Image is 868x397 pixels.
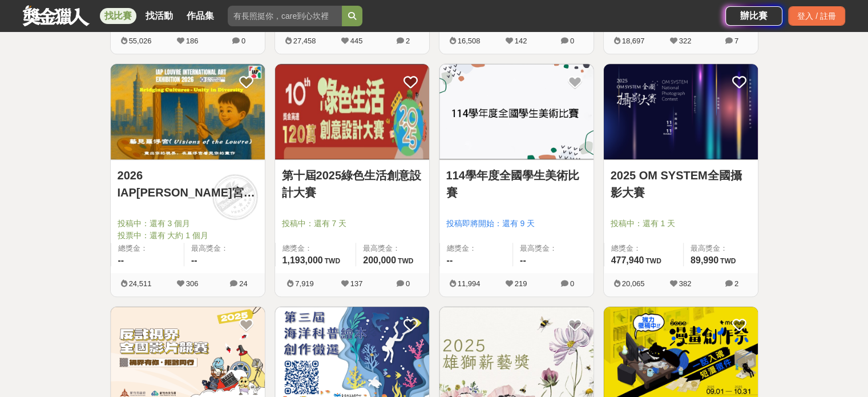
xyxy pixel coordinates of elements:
span: 投稿即將開始：還有 9 天 [446,218,587,230]
span: 投稿中：還有 7 天 [282,218,422,230]
a: 辦比賽 [725,6,782,26]
input: 有長照挺你，care到心坎裡！青春出手，拍出照顧 影音徵件活動 [228,6,342,26]
span: 137 [350,279,363,288]
span: 306 [186,279,199,288]
span: -- [447,255,453,265]
span: 總獎金： [118,243,177,254]
span: 24 [239,279,247,288]
span: 11,994 [458,279,481,288]
a: 第十屆2025綠色生活創意設計大賽 [282,167,422,201]
span: 1,193,000 [282,255,323,265]
a: 2026 IAP[PERSON_NAME]宮國際藝術展徵件 [118,167,258,201]
span: 0 [406,279,410,288]
span: 16,508 [458,37,481,45]
span: 89,990 [691,255,718,265]
span: 142 [515,37,527,45]
span: 最高獎金： [363,243,422,254]
div: 登入 / 註冊 [788,6,845,26]
span: 最高獎金： [191,243,258,254]
span: 投稿中：還有 3 個月 [118,218,258,230]
span: TWD [720,257,736,265]
span: 總獎金： [447,243,506,254]
span: -- [118,255,124,265]
span: 186 [186,37,199,45]
a: Cover Image [111,64,265,160]
span: 7,919 [295,279,314,288]
span: 24,511 [129,279,152,288]
span: 2 [406,37,410,45]
a: 找活動 [141,8,177,24]
a: Cover Image [439,64,594,160]
span: -- [520,255,526,265]
span: 總獎金： [282,243,349,254]
span: 382 [679,279,692,288]
a: Cover Image [275,64,429,160]
span: 0 [570,37,574,45]
a: Cover Image [604,64,758,160]
span: 55,026 [129,37,152,45]
span: 總獎金： [611,243,676,254]
span: 最高獎金： [520,243,587,254]
span: TWD [398,257,413,265]
span: 27,458 [293,37,316,45]
span: 最高獎金： [691,243,751,254]
span: 200,000 [363,255,396,265]
span: 477,940 [611,255,644,265]
span: 2 [734,279,738,288]
span: 0 [241,37,245,45]
img: Cover Image [439,64,594,159]
span: 18,697 [622,37,645,45]
span: 219 [515,279,527,288]
img: Cover Image [275,64,429,159]
a: 114學年度全國學生美術比賽 [446,167,587,201]
a: 作品集 [182,8,219,24]
span: -- [191,255,197,265]
a: 找比賽 [100,8,136,24]
span: 445 [350,37,363,45]
span: TWD [645,257,661,265]
span: 322 [679,37,692,45]
span: 投稿中：還有 1 天 [611,218,751,230]
span: TWD [325,257,340,265]
a: 2025 OM SYSTEM全國攝影大賽 [611,167,751,201]
img: Cover Image [111,64,265,159]
span: 0 [570,279,574,288]
span: 20,065 [622,279,645,288]
span: 投票中：還有 大約 1 個月 [118,230,258,242]
span: 7 [734,37,738,45]
img: Cover Image [604,64,758,159]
